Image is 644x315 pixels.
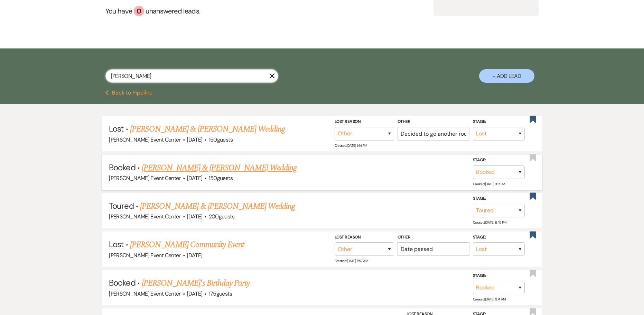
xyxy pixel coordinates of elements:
[109,174,180,182] span: [PERSON_NAME] Event Center
[109,213,180,220] span: [PERSON_NAME] Event Center
[109,136,180,143] span: [PERSON_NAME] Event Center
[187,290,202,297] span: [DATE]
[109,200,133,211] span: Toured
[398,118,469,126] label: Other
[209,174,233,182] span: 150 guests
[473,182,505,186] span: Created: [DATE] 3:17 PM
[105,90,153,96] button: Back to Pipeline
[473,220,506,225] span: Created: [DATE] 9:45 PM
[479,69,534,83] button: + Add Lead
[473,272,525,280] label: Stage:
[187,136,202,143] span: [DATE]
[187,213,202,220] span: [DATE]
[130,238,244,251] a: [PERSON_NAME] Community Event
[134,6,144,16] div: 0
[130,123,285,135] a: [PERSON_NAME] & [PERSON_NAME] Wedding
[140,200,295,213] a: [PERSON_NAME] & [PERSON_NAME] Wedding
[142,162,297,174] a: [PERSON_NAME] & [PERSON_NAME] Wedding
[473,195,525,202] label: Stage:
[109,239,123,250] span: Lost
[109,123,123,134] span: Lost
[109,162,135,173] span: Booked
[473,297,506,301] span: Created: [DATE] 9:14 AM
[187,174,202,182] span: [DATE]
[335,233,394,241] label: Lost Reason
[105,69,278,83] input: Search by name, event date, email address or phone number
[473,233,525,241] label: Stage:
[473,118,525,126] label: Stage:
[209,136,233,143] span: 150 guests
[209,213,234,220] span: 200 guests
[142,277,250,289] a: [PERSON_NAME]'s Birthday Party
[335,118,394,126] label: Lost Reason
[109,290,180,297] span: [PERSON_NAME] Event Center
[109,277,135,288] span: Booked
[105,6,433,16] a: You have 0 unanswered leads.
[209,290,232,297] span: 175 guests
[335,259,368,263] span: Created: [DATE] 11:57 AM
[473,156,525,164] label: Stage:
[398,233,469,241] label: Other
[335,143,367,148] span: Created: [DATE] 1:44 PM
[187,252,202,259] span: [DATE]
[109,252,180,259] span: [PERSON_NAME] Event Center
